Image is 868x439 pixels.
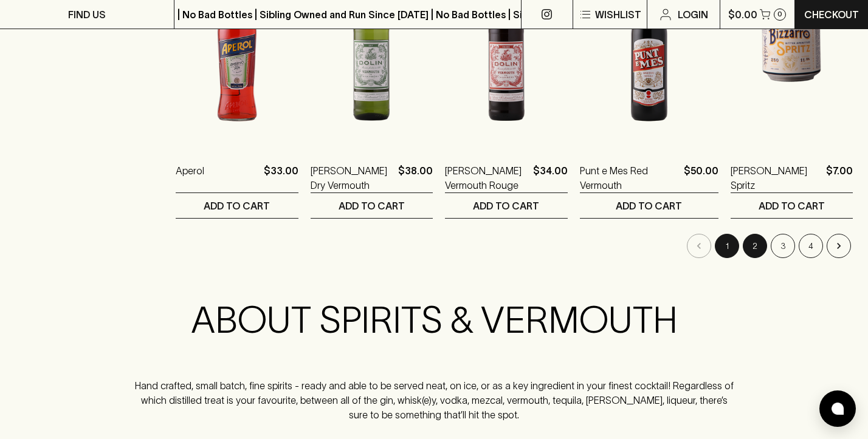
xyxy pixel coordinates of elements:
button: ADD TO CART [311,193,433,218]
button: ADD TO CART [445,193,568,218]
button: Go to page 4 [799,234,823,258]
a: [PERSON_NAME] Vermouth Rouge [445,163,528,192]
nav: pagination navigation [176,234,853,258]
p: $34.00 [533,163,568,192]
button: Go to page 3 [771,234,795,258]
p: ADD TO CART [339,199,405,213]
button: Go to page 2 [743,234,767,258]
p: $50.00 [684,163,718,192]
p: Login [678,7,708,22]
button: Go to next page [827,234,851,258]
button: ADD TO CART [176,193,298,218]
p: ADD TO CART [204,199,270,213]
p: Checkout [804,7,859,22]
button: ADD TO CART [731,193,853,218]
p: $38.00 [398,163,433,192]
p: $7.00 [826,163,853,192]
a: [PERSON_NAME] Dry Vermouth [311,163,394,192]
button: page 1 [715,234,739,258]
a: Punt e Mes Red Vermouth [580,163,679,192]
p: FIND US [68,7,106,22]
p: ADD TO CART [473,199,539,213]
button: ADD TO CART [580,193,718,218]
p: $33.00 [264,163,298,192]
img: bubble-icon [832,403,844,415]
p: $0.00 [728,7,757,22]
a: Aperol [176,163,204,192]
a: [PERSON_NAME] Spritz [731,163,822,192]
p: Hand crafted, small batch, fine spirits - ready and able to be served neat, on ice, or as a key i... [130,378,738,422]
p: ADD TO CART [759,199,825,213]
p: ADD TO CART [616,199,682,213]
h2: ABOUT SPIRITS & VERMOUTH [130,298,738,342]
p: 0 [777,11,782,18]
p: Wishlist [595,7,641,22]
